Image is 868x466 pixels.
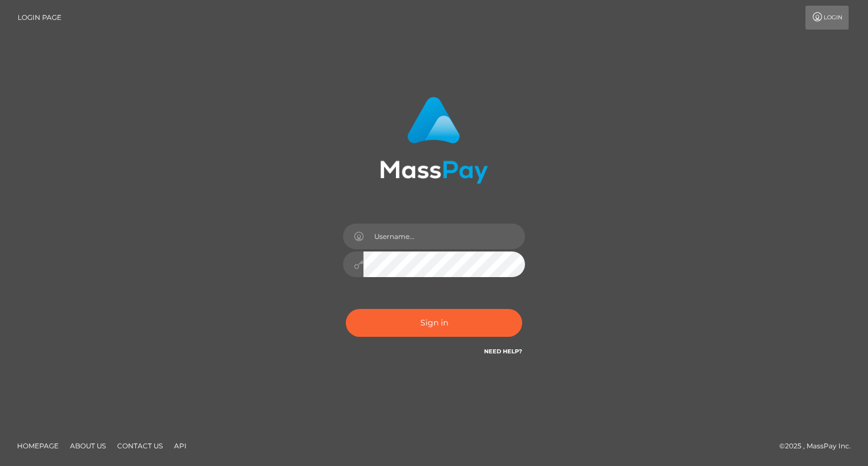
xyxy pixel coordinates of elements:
button: Sign in [346,309,522,337]
a: Need Help? [484,348,522,355]
div: © 2025 , MassPay Inc. [779,440,859,452]
a: Contact Us [113,437,167,455]
input: Username... [363,224,525,249]
a: About Us [65,437,110,455]
a: Login [805,6,849,30]
a: Login Page [18,6,61,30]
a: API [170,437,191,455]
a: Homepage [13,437,63,455]
img: MassPay Login [380,97,488,184]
